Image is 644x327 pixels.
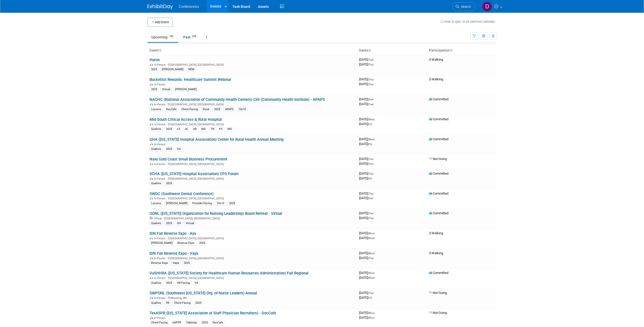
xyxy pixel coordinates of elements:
[150,311,276,315] a: TexASPR ([US_STATE] Association of Staff Physician Recruiters) - DocCafe
[150,196,355,200] div: [GEOGRAPHIC_DATA], [GEOGRAPHIC_DATA]
[368,272,375,274] span: (Wed)
[160,67,185,72] div: [PERSON_NAME]
[368,257,373,260] span: (Thu)
[164,281,174,285] div: 2025
[194,301,203,305] div: 2025
[150,143,153,145] img: In-Person Event
[174,87,198,92] div: [PERSON_NAME]
[429,137,448,141] span: Committed
[357,46,427,55] th: Dates
[226,127,234,131] div: MO
[150,177,153,180] img: In-Person Event
[179,5,199,9] span: Conferences
[150,107,163,112] div: Locums
[368,276,375,279] span: (Wed)
[359,122,372,126] span: [DATE]
[150,67,159,72] div: 2025
[368,123,372,126] span: (Fri)
[429,231,443,235] span: Walking
[180,107,199,112] div: Client-Facing
[201,107,211,112] div: Rural
[359,251,376,255] span: [DATE]
[154,197,167,200] span: In-Person
[150,201,163,206] div: Locums
[150,176,355,180] div: [GEOGRAPHIC_DATA], [GEOGRAPHIC_DATA]
[368,162,373,165] span: (Thu)
[374,172,375,175] span: -
[175,281,191,285] div: HR-Facing
[375,231,376,235] span: -
[159,48,161,52] a: Sort by Event Name
[150,62,355,66] div: [GEOGRAPHIC_DATA], [GEOGRAPHIC_DATA]
[211,320,225,325] div: DocCafe
[154,316,167,320] span: In-Person
[359,172,375,175] span: [DATE]
[154,217,163,220] span: Virtual
[150,271,308,275] a: VaSHHRA ([US_STATE] Society for Healthcare Human Resources Administration) Fall Regional
[154,143,167,146] span: In-Person
[154,237,167,240] span: In-Person
[359,311,376,315] span: [DATE]
[150,147,163,151] div: Qualivis
[164,127,174,131] div: 2025
[148,4,173,9] img: ExhibitDay
[359,97,375,101] span: [DATE]
[192,127,198,131] div: AR
[150,181,163,186] div: Qualivis
[150,296,153,299] img: In-Person Event
[154,63,167,66] span: In-Person
[429,271,448,275] span: Committed
[150,256,355,260] div: [GEOGRAPHIC_DATA], [GEOGRAPHIC_DATA]
[209,127,216,131] div: TN
[368,312,375,314] span: (Mon)
[368,232,375,235] span: (Mon)
[359,162,373,166] span: [DATE]
[237,107,247,112] div: 10x10
[482,2,492,11] img: Devon Makki
[374,77,375,81] span: -
[150,172,239,176] a: SCHA ([US_STATE] Hospital Association) CFO Forum
[176,241,196,245] div: Reverse Expo
[368,172,373,175] span: (Thu)
[150,122,355,126] div: [GEOGRAPHIC_DATA], [GEOGRAPHIC_DATA]
[198,241,207,245] div: 2025
[175,221,182,226] div: OH
[359,291,375,295] span: [DATE]
[368,83,373,86] span: (Thu)
[359,256,373,260] span: [DATE]
[171,261,180,265] div: Vaya
[375,137,376,141] span: -
[368,63,373,66] span: (Thu)
[187,67,196,72] div: NEW
[154,123,167,126] span: In-Person
[359,211,375,215] span: [DATE]
[148,18,173,27] button: Add Event
[171,320,183,325] div: AAPPR
[173,301,192,305] div: Client-Facing
[150,157,227,161] a: Navy Gold Coast Small Business Procurement
[429,97,448,101] span: Committed
[150,137,283,142] a: GHA ([US_STATE] Hospital Association) Center for Rural Health Annual Meeting
[429,117,448,121] span: Committed
[150,221,163,226] div: Qualivis
[150,102,355,106] div: [GEOGRAPHIC_DATA], [GEOGRAPHIC_DATA]
[148,46,357,55] th: Event
[359,157,375,161] span: [DATE]
[213,107,222,112] div: 2025
[164,221,174,226] div: 2025
[374,58,375,61] span: -
[164,147,174,151] div: 2025
[375,271,376,275] span: -
[150,216,355,220] div: [GEOGRAPHIC_DATA], [GEOGRAPHIC_DATA]
[368,143,372,146] span: (Fri)
[150,320,169,325] div: Client-Facing
[359,176,372,180] span: [DATE]
[193,281,200,285] div: VA
[150,301,163,305] div: Qualivis
[191,201,213,206] div: Provider-Facing
[359,271,376,275] span: [DATE]
[368,252,375,255] span: (Mon)
[368,103,373,106] span: (Tue)
[368,78,373,81] span: (Thu)
[359,316,375,319] span: [DATE]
